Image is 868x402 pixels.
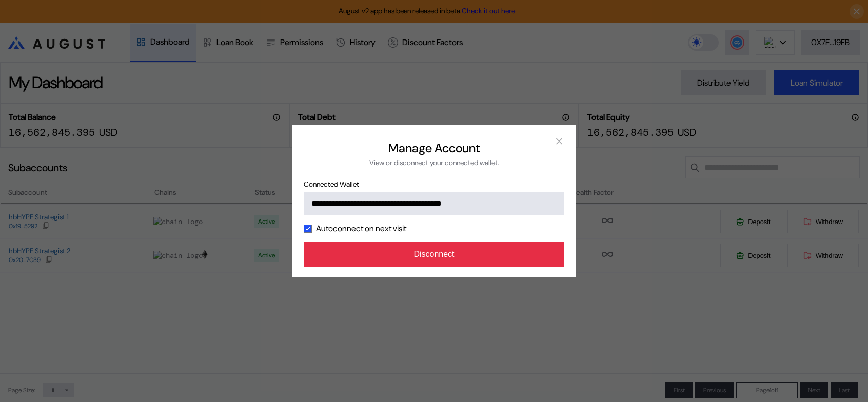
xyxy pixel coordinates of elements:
span: Connected Wallet [304,179,564,189]
div: View or disconnect your connected wallet. [369,158,499,167]
label: Autoconnect on next visit [316,223,406,234]
button: Disconnect [304,242,564,267]
h2: Manage Account [388,140,480,156]
button: close modal [551,133,567,149]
